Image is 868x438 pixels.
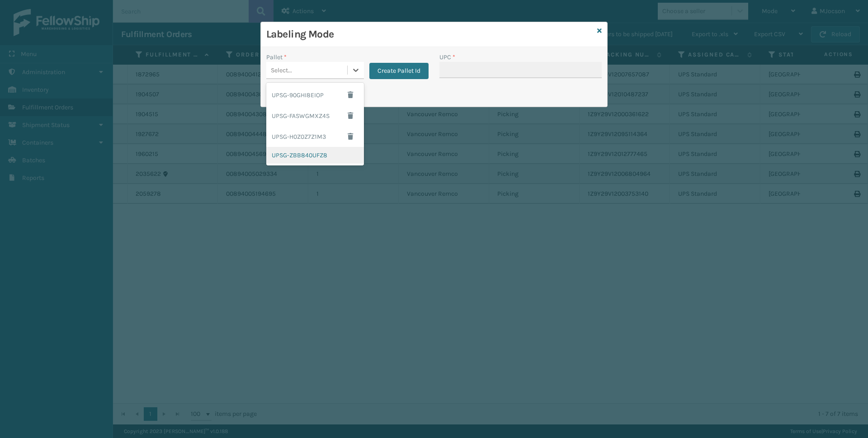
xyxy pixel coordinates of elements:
div: Select... [271,66,292,75]
label: Pallet [266,52,287,62]
div: UPSG-H0Z0Z7Z1M3 [266,126,364,147]
div: UPSG-FASWGMXZ4S [266,105,364,126]
div: UPSG-ZBB840UFZ8 [266,147,364,164]
div: UPSG-90GHI8EIOP [266,85,364,105]
h3: Labeling Mode [266,28,594,41]
label: UPC [439,52,455,62]
button: Create Pallet Id [369,63,429,79]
